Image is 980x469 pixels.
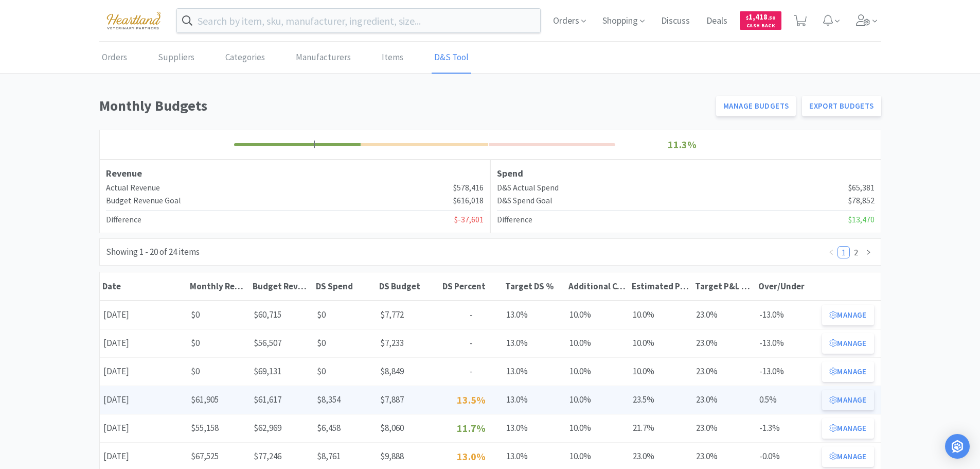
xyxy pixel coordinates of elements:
[102,281,185,292] div: Date
[692,333,756,354] div: 23.0%
[716,96,796,116] button: Manage Budgets
[503,333,566,354] div: 13.0%
[802,96,881,116] a: Export Budgets
[692,304,756,325] div: 23.0%
[453,181,484,195] span: $578,416
[848,213,875,227] span: $13,470
[99,42,130,74] a: Orders
[566,304,629,325] div: 10.0%
[443,308,500,322] p: -
[106,213,141,227] h4: Difference
[317,366,326,377] span: $0
[317,337,326,349] span: $0
[100,418,187,439] div: [DATE]
[632,281,690,292] div: Estimated P&L COS %
[380,450,404,462] span: $9,888
[100,333,187,354] div: [DATE]
[254,422,281,433] span: $62,969
[316,281,374,292] div: DS Spend
[746,23,775,30] span: Cash Back
[825,246,838,258] li: Previous Page
[503,446,566,467] div: 13.0%
[756,304,819,325] div: -13.0%
[497,166,875,181] h3: Spend
[99,6,168,34] img: cad7bdf275c640399d9c6e0c56f98fd2_10.png
[497,213,532,227] h4: Difference
[629,389,692,410] div: 23.5%
[293,42,353,74] a: Manufacturers
[566,418,629,439] div: 10.0%
[945,434,970,459] div: Open Intercom Messenger
[317,422,341,433] span: $6,458
[503,389,566,410] div: 13.0%
[100,361,187,382] div: [DATE]
[503,361,566,382] div: 13.0%
[828,249,834,255] i: icon: left
[629,418,692,439] div: 21.7%
[566,333,629,354] div: 10.0%
[317,450,341,462] span: $8,761
[746,12,775,22] span: 1,418
[155,42,197,74] a: Suppliers
[497,194,553,207] h4: D&S Spend Goal
[865,249,871,255] i: icon: right
[503,304,566,325] div: 13.0%
[566,361,629,382] div: 10.0%
[862,246,875,258] li: Next Page
[756,418,819,439] div: -1.3%
[695,281,753,292] div: Target P&L COS %
[253,281,311,292] div: Budget Revenue
[497,181,559,195] h4: D&S Actual Spend
[746,14,749,21] span: $
[740,7,781,34] a: $1,418.50Cash Back
[177,9,541,32] input: Search by item, sku, manufacturer, ingredient, size...
[756,389,819,410] div: 0.5%
[191,394,219,405] span: $61,905
[317,394,341,405] span: $8,354
[254,337,281,349] span: $56,507
[443,420,500,437] p: 11.7%
[443,448,500,465] p: 13.0%
[106,245,200,259] div: Showing 1 - 20 of 24 items
[756,446,819,467] div: -0.0%
[106,181,160,195] h4: Actual Revenue
[629,304,692,325] div: 10.0%
[505,281,563,292] div: Target DS %
[838,246,850,258] li: 1
[566,446,629,467] div: 10.0%
[453,194,484,207] span: $616,018
[443,364,500,378] p: -
[692,361,756,382] div: 23.0%
[100,446,187,467] div: [DATE]
[629,446,692,467] div: 23.0%
[822,418,874,439] button: Manage
[380,366,404,377] span: $8,849
[850,246,862,258] li: 2
[618,136,746,153] p: 11.3%
[190,281,248,292] div: Monthly Revenue
[254,450,281,462] span: $77,246
[756,333,819,354] div: -13.0%
[848,181,875,195] span: $65,381
[191,309,200,320] span: $0
[692,446,756,467] div: 23.0%
[443,336,500,350] p: -
[454,213,484,227] span: $-37,601
[822,390,874,410] button: Manage
[254,309,281,320] span: $60,715
[379,281,437,292] div: DS Budget
[756,361,819,382] div: -13.0%
[822,446,874,467] button: Manage
[822,333,874,354] button: Manage
[191,450,219,462] span: $67,525
[380,337,404,349] span: $7,233
[380,394,404,405] span: $7,887
[223,42,268,74] a: Categories
[379,42,406,74] a: Items
[191,422,219,433] span: $55,158
[443,392,500,408] p: 13.5%
[629,361,692,382] div: 10.0%
[380,422,404,433] span: $8,060
[99,94,710,117] h1: Monthly Budgets
[838,247,849,258] a: 1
